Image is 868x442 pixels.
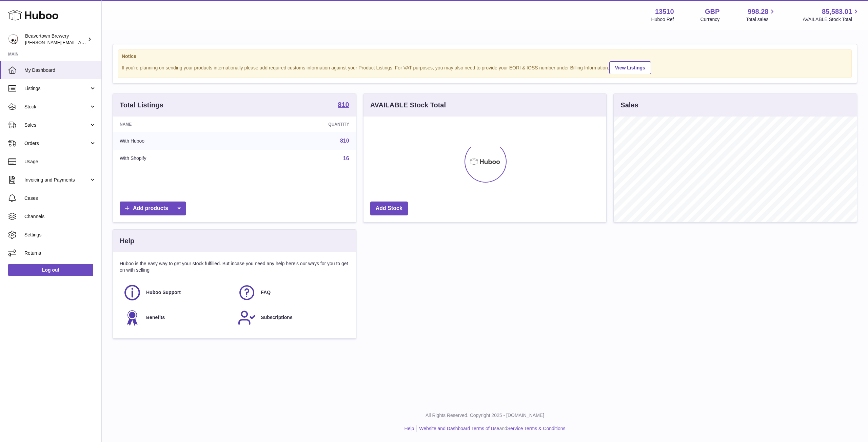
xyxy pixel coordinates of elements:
a: 810 [338,101,349,109]
span: Channels [24,213,96,220]
span: AVAILABLE Stock Total [803,16,860,23]
span: 85,583.01 [822,7,852,16]
h3: Help [120,236,134,246]
p: Huboo is the easy way to get your stock fulfilled. But incase you need any help here's our ways f... [120,260,349,273]
span: Usage [24,159,96,165]
span: Benefits [146,314,165,321]
a: Huboo Support [123,283,231,302]
strong: 810 [338,101,349,108]
a: View Listings [609,61,651,74]
a: Add Stock [370,202,408,215]
a: Log out [8,264,93,276]
th: Name [113,117,244,132]
td: With Shopify [113,150,244,167]
span: Cases [24,195,96,202]
span: Listings [24,85,89,92]
a: 16 [343,155,349,161]
p: All Rights Reserved. Copyright 2025 - [DOMAIN_NAME] [107,412,863,419]
a: 998.28 Total sales [746,7,776,23]
span: Orders [24,140,89,147]
a: Benefits [123,309,231,327]
a: Help [405,426,414,431]
span: Total sales [746,16,776,23]
h3: AVAILABLE Stock Total [370,101,446,110]
strong: 13510 [655,7,674,16]
div: Huboo Ref [651,16,674,23]
span: FAQ [261,289,271,296]
span: Stock [24,104,89,110]
strong: GBP [705,7,719,16]
a: 810 [340,138,349,144]
span: My Dashboard [24,67,96,73]
span: 998.28 [748,7,768,16]
strong: Notice [122,53,848,60]
span: Huboo Support [146,289,181,296]
div: If you're planning on sending your products internationally please add required customs informati... [122,60,848,74]
a: 85,583.01 AVAILABLE Stock Total [803,7,860,23]
a: FAQ [238,283,346,302]
div: Currency [701,16,720,23]
li: and [417,425,565,432]
a: Service Terms & Conditions [507,426,566,431]
div: Beavertown Brewery [25,33,86,46]
span: Invoicing and Payments [24,177,89,183]
span: [PERSON_NAME][EMAIL_ADDRESS][PERSON_NAME][DOMAIN_NAME] [25,40,172,45]
a: Add products [120,202,186,215]
span: Settings [24,232,96,238]
a: Subscriptions [238,309,346,327]
td: With Huboo [113,132,244,150]
h3: Sales [620,101,638,110]
a: Website and Dashboard Terms of Use [419,426,499,431]
img: Matthew.McCormack@beavertownbrewery.co.uk [8,34,18,44]
th: Quantity [244,117,356,132]
span: Sales [24,122,89,128]
span: Returns [24,250,96,256]
span: Subscriptions [261,314,292,321]
h3: Total Listings [120,101,163,110]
